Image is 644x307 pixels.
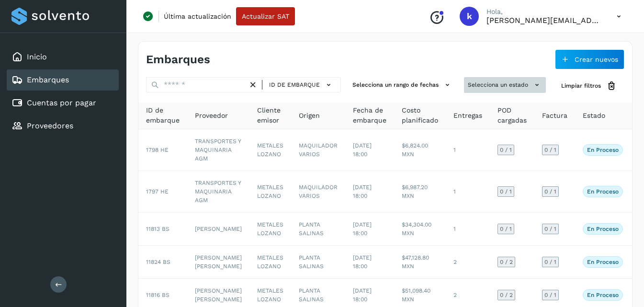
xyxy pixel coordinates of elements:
button: Actualizar SAT [236,7,295,25]
td: 1 [446,171,490,213]
span: 0 / 1 [544,147,556,153]
span: 11816 BS [146,292,169,298]
span: [DATE] 18:00 [353,221,372,237]
span: 0 / 1 [544,259,556,265]
td: [PERSON_NAME] [PERSON_NAME] [187,246,249,279]
p: En proceso [587,188,619,195]
button: Limpiar filtros [554,77,624,95]
span: Crear nuevos [575,56,618,63]
button: ID de embarque [266,78,337,92]
td: TRANSPORTES Y MAQUINARIA AGM [187,129,249,171]
span: Factura [542,111,567,121]
td: MAQUILADOR VARIOS [291,129,345,171]
td: $47,128.80 MXN [394,246,446,279]
td: $34,304.00 MXN [394,213,446,246]
a: Proveedores [27,121,73,130]
span: Proveedor [195,111,228,121]
span: 0 / 1 [500,226,512,232]
td: PLANTA SALINAS [291,246,345,279]
span: 0 / 2 [500,259,513,265]
p: En proceso [587,292,619,298]
td: $6,987.20 MXN [394,171,446,213]
p: En proceso [587,259,619,265]
div: Proveedores [7,115,119,136]
td: METALES LOZANO [249,171,291,213]
span: [DATE] 18:00 [353,184,372,199]
span: [DATE] 18:00 [353,142,372,158]
span: 11824 BS [146,259,170,265]
a: Inicio [27,52,47,61]
span: POD cargadas [497,105,527,125]
span: 11813 BS [146,226,169,232]
span: Origen [299,111,320,121]
td: METALES LOZANO [249,213,291,246]
td: $6,824.00 MXN [394,129,446,171]
td: MAQUILADOR VARIOS [291,171,345,213]
h4: Embarques [146,53,210,67]
td: TRANSPORTES Y MAQUINARIA AGM [187,171,249,213]
button: Selecciona un estado [464,77,546,93]
span: Estado [583,111,605,121]
td: [PERSON_NAME] [187,213,249,246]
div: Cuentas por pagar [7,92,119,114]
button: Selecciona un rango de fechas [349,77,456,93]
td: 1 [446,213,490,246]
span: Costo planificado [402,105,438,125]
td: 2 [446,246,490,279]
span: [DATE] 18:00 [353,254,372,270]
span: Entregas [453,111,482,121]
p: Última actualización [164,12,231,21]
td: 1 [446,129,490,171]
td: METALES LOZANO [249,246,291,279]
button: Crear nuevos [555,49,624,69]
p: En proceso [587,226,619,232]
td: PLANTA SALINAS [291,213,345,246]
span: 0 / 1 [500,147,512,153]
span: 1798 HE [146,147,169,153]
span: 0 / 1 [544,189,556,194]
td: METALES LOZANO [249,129,291,171]
p: En proceso [587,147,619,153]
span: 0 / 1 [500,189,512,194]
span: ID de embarque [269,80,320,89]
p: Hola, [486,8,601,16]
span: 0 / 2 [500,292,513,298]
span: Actualizar SAT [242,13,289,20]
span: 1797 HE [146,188,169,195]
span: Fecha de embarque [353,105,386,125]
span: Cliente emisor [257,105,283,125]
span: [DATE] 18:00 [353,287,372,303]
div: Embarques [7,69,119,91]
div: Inicio [7,46,119,68]
a: Cuentas por pagar [27,98,96,107]
span: ID de embarque [146,105,180,125]
p: karla@metaleslozano.com.mx [486,16,601,25]
span: Limpiar filtros [561,81,601,90]
span: 0 / 1 [544,292,556,298]
a: Embarques [27,75,69,84]
span: 0 / 1 [544,226,556,232]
